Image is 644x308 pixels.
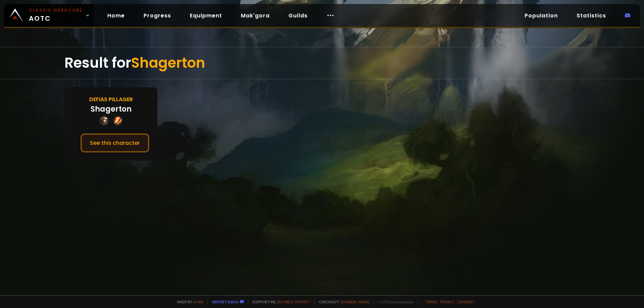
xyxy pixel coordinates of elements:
a: Consent [457,299,475,304]
a: Population [519,9,563,22]
a: Classic HardcoreAOTC [4,4,94,27]
a: a fan [193,299,203,304]
a: Buy me a coffee [277,299,311,304]
div: Shagerton [91,104,131,115]
div: Result for [64,47,580,79]
span: v. d752d5 - production [374,299,414,304]
span: Made by [173,299,203,304]
a: Progress [138,9,176,22]
span: Shagerton [131,53,205,73]
div: Defias Pillager [89,95,133,104]
a: Home [102,9,130,22]
a: Guilds [283,9,313,22]
a: Privacy [440,299,454,304]
span: Checkout [315,299,370,304]
span: Support me, [248,299,311,304]
a: Report a bug [212,299,238,304]
button: See this character [80,133,149,152]
a: Terms [425,299,437,304]
span: AOTC [29,7,83,23]
a: Equipment [184,9,227,22]
a: Statistics [571,9,611,22]
a: [DOMAIN_NAME] [340,299,370,304]
small: Classic Hardcore [29,7,83,13]
a: Mak'gora [235,9,275,22]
